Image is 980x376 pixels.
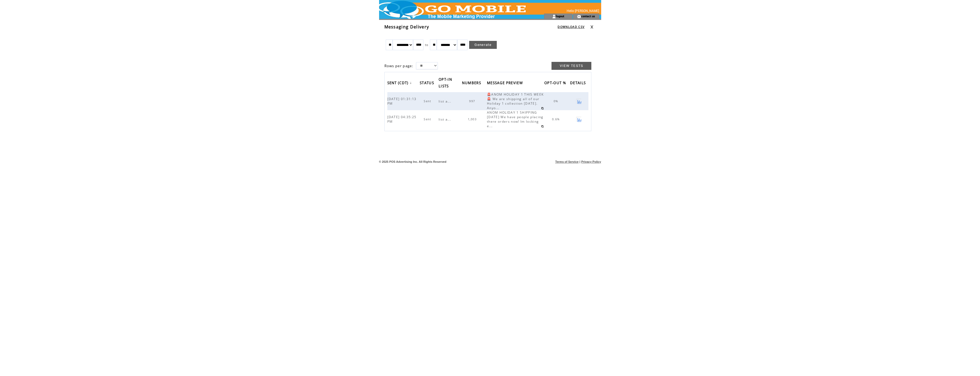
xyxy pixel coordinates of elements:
[544,79,569,88] a: OPT-OUT %
[544,79,567,88] span: OPT-OUT %
[424,99,432,103] span: Sent
[387,79,413,88] a: SENT (CDT)↓
[554,99,560,103] span: 0%
[487,79,525,88] a: MESSAGE PREVIEW
[487,92,544,110] span: 🚨ANOM HOLIDAY 1 THIS WEEK🚨 We are shipping all of our Holiday 1 collection [DATE]. Anyo...
[487,110,544,128] span: ANOM HOLIDAY 1 SHIPPING [DATE] We have people placing there orders now! Im locking e...
[462,79,484,88] a: NUMBERS
[581,14,595,18] a: contact us
[469,41,497,49] a: Generate
[487,79,524,88] span: MESSAGE PREVIEW
[384,63,414,68] span: Rows per page:
[556,14,564,18] a: logout
[551,62,591,70] a: VIEW TESTS
[469,99,476,103] span: 997
[420,79,437,88] a: STATUS
[577,14,581,19] img: contact_us_icon.gif
[462,79,482,88] span: NUMBERS
[387,97,417,106] span: [DATE] 01:31:13 PM
[439,76,452,91] span: OPT-IN LISTS
[552,14,556,19] img: account_icon.gif
[581,160,601,163] a: Privacy Policy
[567,9,599,13] span: Hello [PERSON_NAME]
[558,25,584,29] a: DOWNLOAD CSV
[420,79,435,88] span: STATUS
[424,117,432,121] span: Sent
[379,160,447,163] span: © 2025 POS Advertising Inc. All Rights Reserved
[439,99,452,104] span: list a...
[387,79,410,88] span: SENT (CDT)
[552,117,561,121] span: 0.6%
[387,115,417,124] span: [DATE] 04:35:25 PM
[555,160,579,163] a: Terms of Service
[468,117,478,121] span: 1,003
[384,24,429,30] span: Messaging Delivery
[570,79,587,88] span: DETAILS
[425,43,429,47] span: to
[439,117,452,122] span: list a...
[579,160,580,163] span: |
